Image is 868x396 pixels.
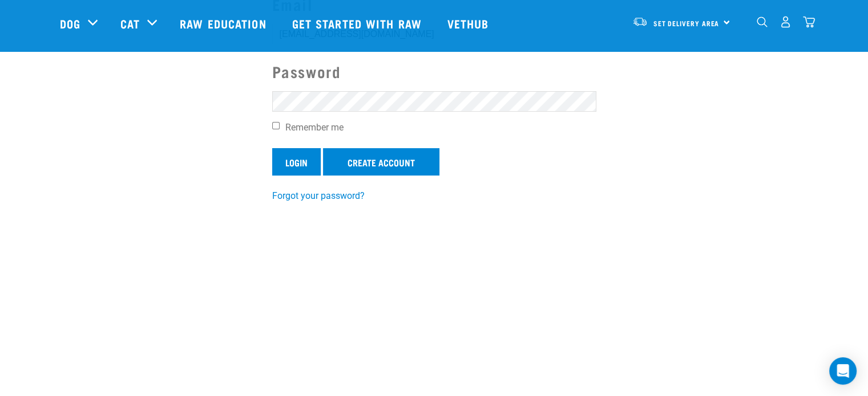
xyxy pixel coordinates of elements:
img: home-icon@2x.png [803,16,815,28]
img: user.png [780,16,792,28]
div: Open Intercom Messenger [829,357,857,385]
label: Remember me [272,121,596,134]
a: Get started with Raw [281,1,436,46]
span: Set Delivery Area [653,21,720,25]
img: home-icon-1@2x.png [757,17,768,27]
img: van-moving.png [632,17,648,27]
input: Remember me [272,122,280,129]
a: Dog [60,15,80,32]
a: Forgot your password? [272,190,365,201]
label: Password [272,60,596,83]
a: Cat [120,15,140,32]
input: Login [272,148,321,175]
a: Vethub [436,1,503,46]
a: Create Account [323,148,439,175]
a: Raw Education [168,1,280,46]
